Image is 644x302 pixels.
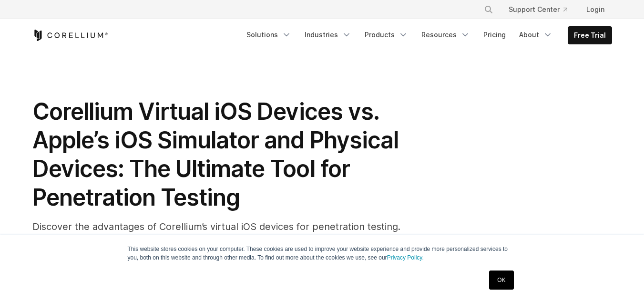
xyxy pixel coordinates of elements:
[241,26,612,44] div: Navigation Menu
[472,1,612,18] div: Navigation Menu
[241,26,297,43] a: Solutions
[32,30,108,41] a: Corellium Home
[387,254,424,261] a: Privacy Policy.
[32,221,400,275] span: Discover the advantages of Corellium’s virtual iOS devices for penetration testing. From instant ...
[128,245,517,262] p: This website stores cookies on your computer. These cookies are used to improve your website expe...
[501,1,575,18] a: Support Center
[478,26,511,43] a: Pricing
[32,97,399,211] span: Corellium Virtual iOS Devices vs. Apple’s iOS Simulator and Physical Devices: The Ultimate Tool f...
[489,271,513,290] a: OK
[513,26,558,43] a: About
[579,1,612,18] a: Login
[416,26,476,43] a: Resources
[299,26,357,43] a: Industries
[568,27,612,44] a: Free Trial
[480,1,497,18] button: Search
[359,26,414,43] a: Products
